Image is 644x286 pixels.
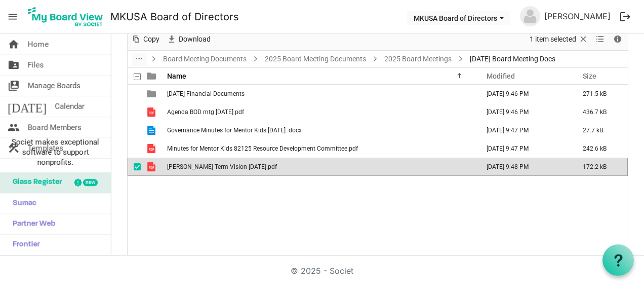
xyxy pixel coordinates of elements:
a: © 2025 - Societ [291,266,353,276]
button: MKUSA Board of Directors dropdownbutton [407,11,510,25]
div: new [83,179,98,186]
a: Board Meeting Documents [161,53,249,65]
img: My Board View Logo [25,4,106,29]
td: September 10, 2025 9:46 PM column header Modified [476,85,572,103]
span: Home [28,34,49,54]
div: Clear selection [526,29,592,50]
span: Glass Register [8,172,62,193]
td: is template cell column header type [141,158,164,176]
td: Agenda BOD mtg Sept 16 2025.pdf is template cell column header Name [164,103,476,121]
td: checkbox [128,85,141,103]
div: View [592,29,609,50]
td: is template cell column header type [141,85,164,103]
a: 2025 Board Meetings [382,53,454,65]
td: checkbox [128,158,141,176]
td: September 10, 2025 9:48 PM column header Modified [476,158,572,176]
span: folder_shared [8,55,20,75]
a: My Board View Logo [25,4,110,29]
span: Files [28,55,44,75]
td: Governance Minutes for Mentor Kids 8-21-25 .docx is template cell column header Name [164,121,476,139]
button: Download [165,33,213,46]
span: [DATE] [8,96,47,117]
a: [PERSON_NAME] [540,6,615,26]
span: Size [583,72,596,80]
button: Details [611,33,625,46]
td: Minutes for Mentor Kids 82125 Resource Development Committee.pdf is template cell column header Name [164,139,476,158]
div: Details [609,29,626,50]
span: Societ makes exceptional software to support nonprofits. [5,137,106,167]
td: September 10, 2025 9:47 PM column header Modified [476,121,572,139]
span: Download [178,33,212,46]
button: Copy [130,33,162,46]
div: Copy [128,29,163,50]
span: people [8,117,20,137]
span: [DATE] Financial Documents [167,90,245,97]
td: 9-16-25 Financial Documents is template cell column header Name [164,85,476,103]
span: Name [167,72,186,80]
span: Agenda BOD mtg [DATE].pdf [167,109,244,116]
span: [PERSON_NAME] Term Vision [DATE].pdf [167,163,277,170]
span: Frontier [8,235,40,255]
td: is template cell column header type [141,103,164,121]
button: dropdownbutton [132,53,147,66]
img: no-profile-picture.svg [520,6,540,26]
button: logout [615,6,636,27]
a: 2025 Board Meeting Documents [263,53,368,65]
button: Selection [528,33,590,46]
td: September 10, 2025 9:46 PM column header Modified [476,103,572,121]
td: 172.2 kB is template cell column header Size [572,158,628,176]
span: Partner Web [8,214,55,234]
td: is template cell column header type [141,121,164,139]
span: Calendar [55,96,85,117]
td: 271.5 kB is template cell column header Size [572,85,628,103]
span: Manage Boards [28,76,80,96]
button: View dropdownbutton [594,33,606,46]
td: checkbox [128,121,141,139]
span: Sumac [8,193,36,213]
a: MKUSA Board of Directors [110,7,239,27]
span: Governance Minutes for Mentor Kids [DATE] .docx [167,127,302,134]
td: checkbox [128,103,141,121]
td: 242.6 kB is template cell column header Size [572,139,628,158]
div: Download [163,29,214,50]
span: switch_account [8,76,20,96]
td: 27.7 kB is template cell column header Size [572,121,628,139]
td: checkbox [128,139,141,158]
td: September 10, 2025 9:47 PM column header Modified [476,139,572,158]
span: Copy [142,33,160,46]
span: Minutes for Mentor Kids 82125 Resource Development Committee.pdf [167,145,358,152]
td: MK Long Term Vision 9-8-25.pdf is template cell column header Name [164,158,476,176]
span: Modified [487,72,515,80]
span: home [8,34,20,54]
td: is template cell column header type [141,139,164,158]
span: [DATE] Board Meeting Docs [468,53,557,65]
span: menu [3,7,22,26]
span: Board Members [28,117,82,137]
span: 1 item selected [529,33,577,46]
td: 436.7 kB is template cell column header Size [572,103,628,121]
